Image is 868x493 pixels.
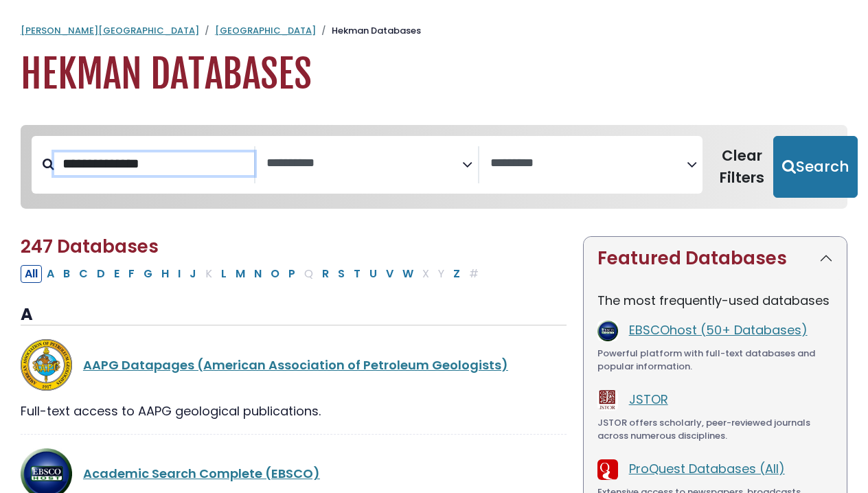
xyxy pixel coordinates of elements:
[334,265,349,283] button: Filter Results S
[21,24,847,38] nav: breadcrumb
[266,265,284,283] button: Filter Results O
[711,136,773,198] button: Clear Filters
[597,347,833,374] div: Powerful platform with full-text databases and popular information.
[21,402,567,420] div: Full-text access to AAPG geological publications.
[773,136,858,198] button: Submit for Search Results
[174,265,185,283] button: Filter Results I
[185,265,201,283] button: Filter Results J
[83,356,508,374] a: AAPG Datapages (American Association of Petroleum Geologists)
[217,265,231,283] button: Filter Results L
[59,265,74,283] button: Filter Results B
[21,51,847,98] h1: Hekman Databases
[350,265,365,283] button: Filter Results T
[21,24,199,37] a: [PERSON_NAME][GEOGRAPHIC_DATA]
[21,125,847,209] nav: Search filters
[490,157,686,171] textarea: Search
[124,265,139,283] button: Filter Results F
[54,152,254,175] input: Search database by title or keyword
[629,391,668,408] a: JSTOR
[110,265,124,283] button: Filter Results E
[597,416,833,443] div: JSTOR offers scholarly, peer-reviewed journals across numerous disciplines.
[21,234,159,259] span: 247 Databases
[43,265,58,283] button: Filter Results A
[215,24,316,37] a: [GEOGRAPHIC_DATA]
[629,321,808,339] a: EBSCOhost (50+ Databases)
[449,265,464,283] button: Filter Results Z
[318,265,333,283] button: Filter Results R
[250,265,266,283] button: Filter Results N
[584,237,847,280] button: Featured Databases
[93,265,109,283] button: Filter Results D
[21,265,42,283] button: All
[83,465,320,482] a: Academic Search Complete (EBSCO)
[597,291,833,310] p: The most frequently-used databases
[75,265,92,283] button: Filter Results C
[21,305,567,325] h3: A
[266,157,462,171] textarea: Search
[398,265,418,283] button: Filter Results W
[629,460,785,477] a: ProQuest Databases (All)
[284,265,299,283] button: Filter Results P
[157,265,173,283] button: Filter Results H
[316,24,421,38] li: Hekman Databases
[231,265,249,283] button: Filter Results M
[365,265,381,283] button: Filter Results U
[382,265,398,283] button: Filter Results V
[139,265,157,283] button: Filter Results G
[21,264,484,282] div: Alpha-list to filter by first letter of database name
